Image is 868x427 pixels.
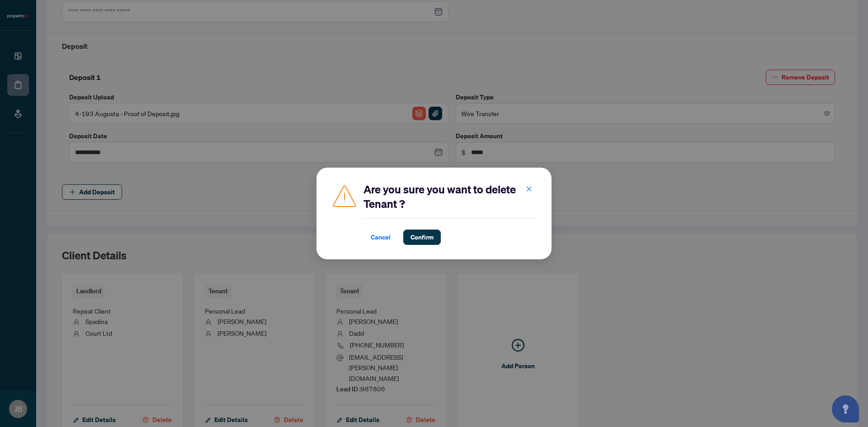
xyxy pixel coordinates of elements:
button: Open asap [832,395,859,422]
img: Caution Icon [331,182,358,209]
span: Confirm [410,230,434,244]
button: Cancel [363,230,398,245]
button: Confirm [403,230,441,245]
span: close [526,186,532,192]
span: Cancel [371,230,391,244]
h2: Are you sure you want to delete Tenant ? [363,182,537,211]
